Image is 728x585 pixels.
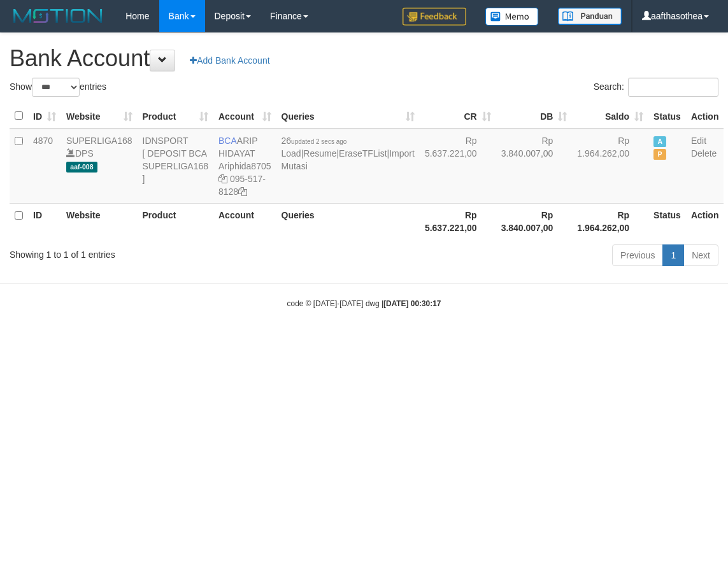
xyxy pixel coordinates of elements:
[282,148,301,159] a: Load
[138,129,214,204] td: IDNSPORT [ DEPOSIT BCA SUPERLIGA168 ]
[691,148,717,159] a: Delete
[572,203,648,239] th: Rp 1.964.262,00
[66,136,132,146] a: SUPERLIGA168
[496,104,573,129] th: DB: activate to sort column ascending
[403,8,466,25] img: Feedback.jpg
[612,244,663,266] a: Previous
[28,203,61,239] th: ID
[594,78,718,97] label: Search:
[213,104,276,129] th: Account: activate to sort column ascending
[182,50,278,71] a: Add Bank Account
[420,129,496,204] td: Rp 5.637.221,00
[648,203,686,239] th: Status
[496,129,573,204] td: Rp 3.840.007,00
[218,174,227,184] a: Copy Ariphida8705 to clipboard
[572,104,648,129] th: Saldo: activate to sort column ascending
[291,138,346,145] span: updated 2 secs ago
[213,203,276,239] th: Account
[648,104,686,129] th: Status
[420,104,496,129] th: CR: activate to sort column ascending
[653,149,666,160] span: Paused
[138,104,214,129] th: Product: activate to sort column ascending
[276,104,420,129] th: Queries: activate to sort column ascending
[572,129,648,204] td: Rp 1.964.262,00
[691,136,706,146] a: Edit
[303,148,336,159] a: Resume
[61,129,138,204] td: DPS
[662,244,684,266] a: 1
[61,203,138,239] th: Website
[686,203,724,239] th: Action
[213,129,276,204] td: ARIP HIDAYAT 095-517-8128
[383,299,441,308] strong: [DATE] 00:30:17
[10,78,106,97] label: Show entries
[66,162,97,173] span: aaf-008
[496,203,573,239] th: Rp 3.840.007,00
[282,136,347,146] span: 26
[282,136,415,171] span: | | |
[276,203,420,239] th: Queries
[628,78,718,97] input: Search:
[420,203,496,239] th: Rp 5.637.221,00
[287,299,441,308] small: code © [DATE]-[DATE] dwg |
[28,104,61,129] th: ID: activate to sort column ascending
[238,187,247,197] a: Copy 0955178128 to clipboard
[28,129,61,204] td: 4870
[485,8,539,25] img: Button%20Memo.svg
[558,8,622,25] img: panduan.png
[218,161,271,171] a: Ariphida8705
[683,244,718,266] a: Next
[10,243,294,261] div: Showing 1 to 1 of 1 entries
[32,78,80,97] select: Showentries
[653,136,666,147] span: Active
[10,6,106,25] img: MOTION_logo.png
[339,148,387,159] a: EraseTFList
[61,104,138,129] th: Website: activate to sort column ascending
[10,46,718,71] h1: Bank Account
[686,104,724,129] th: Action
[138,203,214,239] th: Product
[282,148,415,171] a: Import Mutasi
[218,136,237,146] span: BCA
